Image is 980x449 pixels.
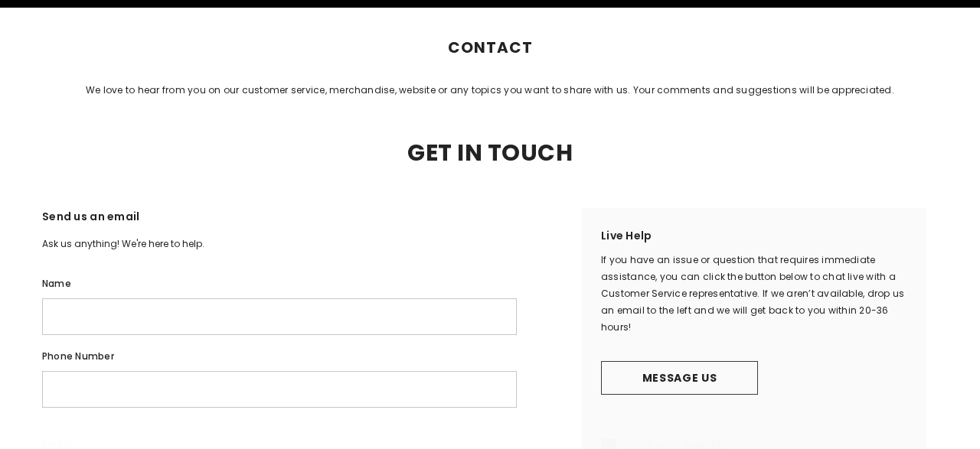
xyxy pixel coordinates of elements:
a: Message us [601,361,758,395]
div: If you have an issue or question that requires immediate assistance, you can click the button bel... [601,252,907,336]
h2: Live Help [601,227,907,252]
label: Phone number [42,348,517,365]
span: Contact [492,8,533,24]
label: Name [42,275,517,292]
h3: Send us an email [42,208,517,236]
a: Home [446,8,475,24]
p: Ask us anything! We're here to help. [42,236,517,252]
h2: Get In Touch [31,142,949,164]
